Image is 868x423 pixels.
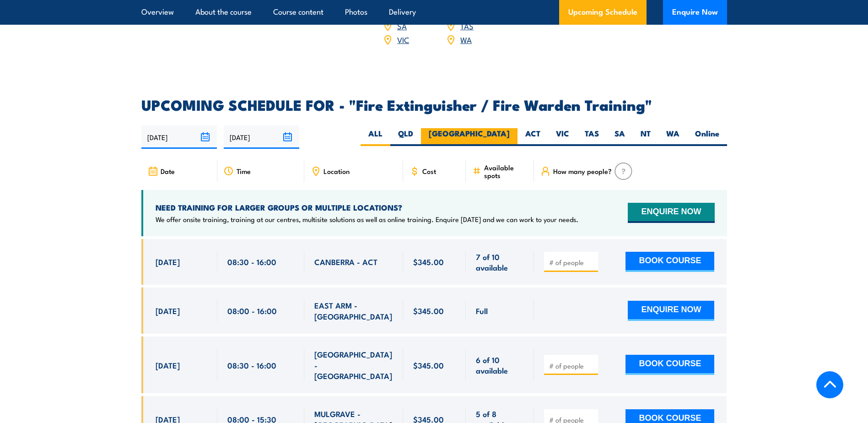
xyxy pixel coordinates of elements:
a: SA [397,20,407,31]
span: CANBERRA - ACT [314,256,377,267]
span: 08:30 - 16:00 [227,256,276,267]
h4: NEED TRAINING FOR LARGER GROUPS OR MULTIPLE LOCATIONS? [156,202,578,212]
span: [DATE] [156,256,180,267]
span: Available spots [484,163,528,179]
span: [DATE] [156,305,180,316]
input: # of people [549,258,595,267]
label: NT [633,128,658,146]
span: Time [237,167,251,175]
h2: UPCOMING SCHEDULE FOR - "Fire Extinguisher / Fire Warden Training" [141,98,727,111]
label: TAS [577,128,607,146]
label: Online [687,128,727,146]
span: 08:30 - 16:00 [227,360,276,370]
span: How many people? [553,167,612,175]
input: # of people [549,361,595,370]
span: Cost [422,167,436,175]
span: Location [323,167,350,175]
input: From date [141,125,217,149]
span: 6 of 10 available [476,354,524,376]
span: $345.00 [413,305,444,316]
span: [GEOGRAPHIC_DATA] - [GEOGRAPHIC_DATA] [314,349,393,381]
label: [GEOGRAPHIC_DATA] [421,128,518,146]
span: 7 of 10 available [476,251,524,273]
label: ALL [361,128,390,146]
span: [DATE] [156,360,180,370]
a: TAS [460,20,474,31]
label: QLD [390,128,421,146]
label: WA [658,128,687,146]
span: $345.00 [413,360,444,370]
label: ACT [518,128,548,146]
button: BOOK COURSE [625,252,714,272]
span: EAST ARM - [GEOGRAPHIC_DATA] [314,300,393,321]
label: VIC [548,128,577,146]
button: ENQUIRE NOW [628,301,714,321]
button: BOOK COURSE [625,355,714,375]
a: WA [460,34,472,45]
button: ENQUIRE NOW [628,203,714,223]
span: $345.00 [413,256,444,267]
span: 08:00 - 16:00 [227,305,277,316]
label: SA [607,128,633,146]
p: We offer onsite training, training at our centres, multisite solutions as well as online training... [156,215,578,224]
a: VIC [397,34,409,45]
input: To date [224,125,299,149]
span: Date [161,167,175,175]
span: Full [476,305,488,316]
